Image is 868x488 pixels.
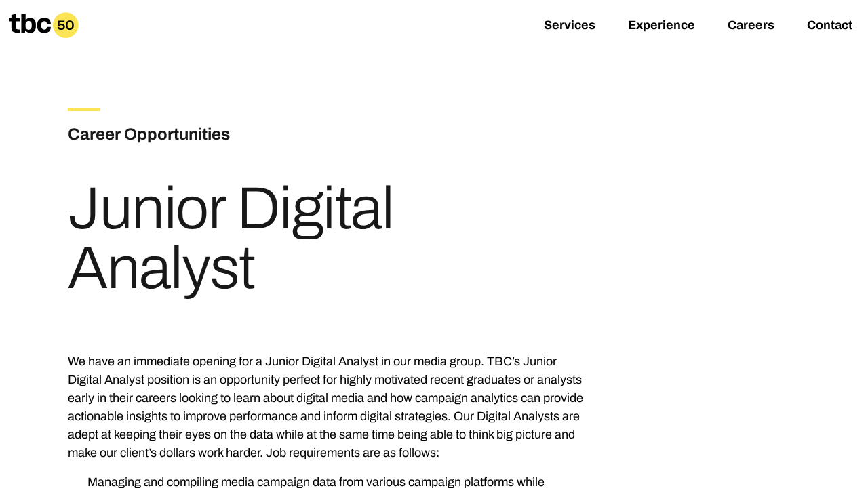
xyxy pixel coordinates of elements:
[68,352,589,462] p: We have an immediate opening for a Junior Digital Analyst in our media group. TBC’s Junior Digita...
[628,18,695,35] a: Experience
[68,122,393,146] h3: Career Opportunities
[728,18,774,35] a: Careers
[807,18,852,35] a: Contact
[68,179,589,298] h1: Junior Digital Analyst
[544,18,595,35] a: Services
